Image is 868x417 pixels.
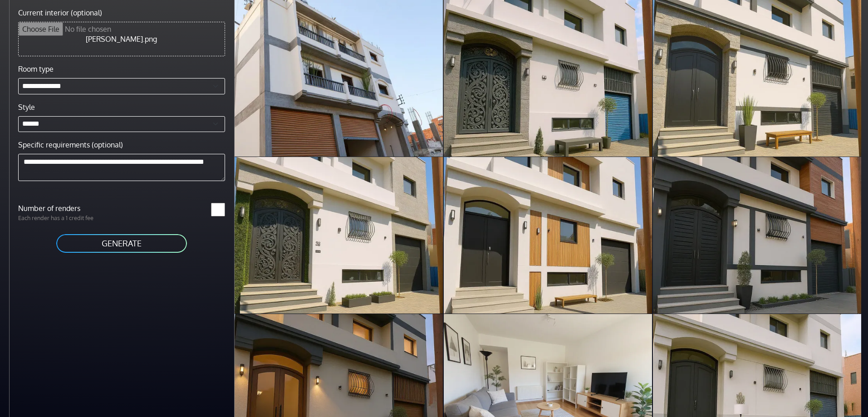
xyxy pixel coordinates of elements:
[55,233,188,254] button: GENERATE
[13,203,122,214] label: Number of renders
[18,64,54,74] label: Room type
[18,102,35,113] label: Style
[18,139,123,150] label: Specific requirements (optional)
[13,214,122,222] p: Each render has a 1 credit fee
[18,7,102,18] label: Current interior (optional)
